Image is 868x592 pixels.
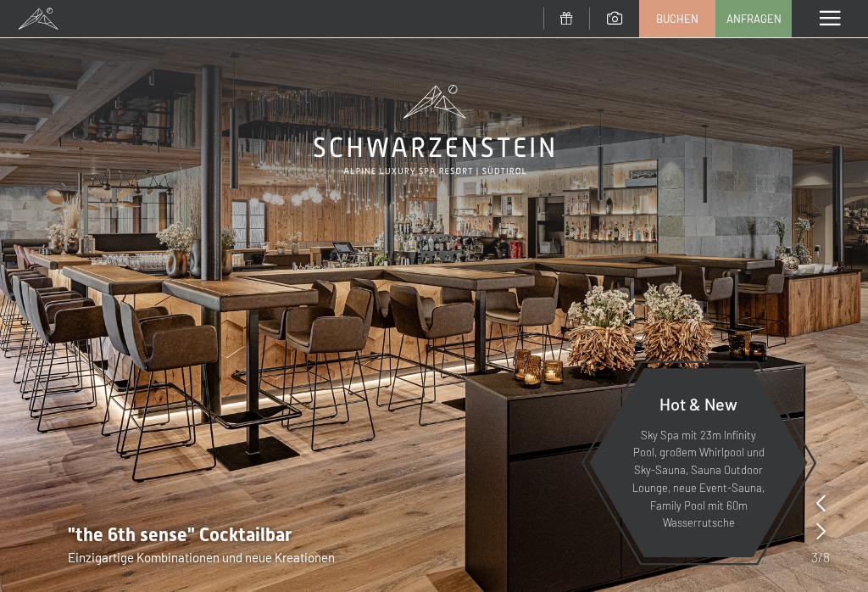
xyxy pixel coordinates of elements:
[811,548,818,567] span: 3
[68,550,335,565] span: Einzigartige Kombinationen und neue Kreationen
[726,11,782,26] span: Anfragen
[659,394,737,414] span: Hot & New
[271,337,411,354] span: Einwilligung Marketing*
[656,11,698,26] span: Buchen
[68,524,292,545] span: "the 6th sense" Cocktailbar
[716,1,791,36] a: Anfragen
[818,548,823,567] span: /
[640,1,715,36] a: Buchen
[588,367,809,558] a: Hot & New Sky Spa mit 23m Infinity Pool, großem Whirlpool und Sky-Sauna, Sauna Outdoor Lounge, ne...
[631,427,766,533] p: Sky Spa mit 23m Infinity Pool, großem Whirlpool und Sky-Sauna, Sauna Outdoor Lounge, neue Event-S...
[823,548,830,567] span: 8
